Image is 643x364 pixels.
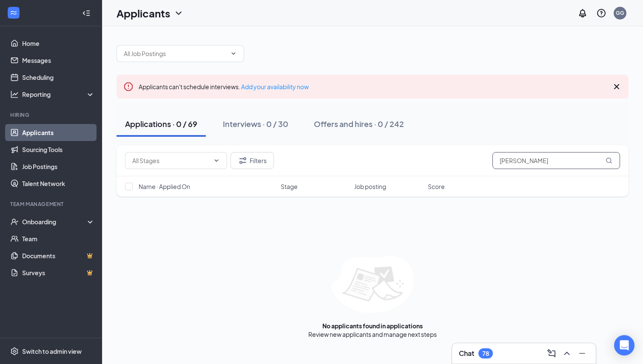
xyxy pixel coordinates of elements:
[322,322,423,330] div: No applicants found in applications
[22,124,95,141] a: Applicants
[22,264,95,281] a: SurveysCrown
[10,217,19,226] svg: UserCheck
[213,157,220,164] svg: ChevronDown
[578,8,588,18] svg: Notifications
[241,83,309,90] a: Add your availability now
[22,247,95,264] a: DocumentsCrown
[577,348,587,358] svg: Minimize
[562,348,572,358] svg: ChevronUp
[546,348,557,358] svg: ComposeMessage
[459,349,474,358] h3: Chat
[117,6,170,20] h1: Applicants
[314,119,404,129] div: Offers and hires · 0 / 242
[22,90,95,99] div: Reporting
[482,350,489,357] div: 78
[331,256,414,313] img: empty-state
[308,330,437,339] div: Review new applicants and manage next steps
[22,158,95,175] a: Job Postings
[139,83,309,90] span: Applicants can't schedule interviews.
[22,217,88,226] div: Onboarding
[10,90,19,99] svg: Analysis
[82,9,91,17] svg: Collapse
[428,182,445,191] span: Score
[354,182,386,191] span: Job posting
[139,182,190,191] span: Name · Applied On
[230,50,237,57] svg: ChevronDown
[10,347,19,356] svg: Settings
[10,111,93,119] div: Hiring
[22,175,95,192] a: Talent Network
[22,52,95,69] a: Messages
[614,335,634,356] div: Open Intercom Messenger
[238,155,248,166] svg: Filter
[616,9,624,17] div: GG
[612,82,622,92] svg: Cross
[174,8,184,18] svg: ChevronDown
[22,35,95,52] a: Home
[123,82,134,92] svg: Error
[281,182,298,191] span: Stage
[560,347,574,360] button: ChevronUp
[125,119,197,129] div: Applications · 0 / 69
[22,347,82,356] div: Switch to admin view
[606,157,612,164] svg: MagnifyingGlass
[22,141,95,158] a: Sourcing Tools
[223,119,288,129] div: Interviews · 0 / 30
[22,69,95,86] a: Scheduling
[132,156,210,165] input: All Stages
[596,8,606,18] svg: QuestionInfo
[230,152,274,169] button: Filter Filters
[124,49,227,58] input: All Job Postings
[545,347,558,360] button: ComposeMessage
[10,200,93,208] div: Team Management
[492,152,620,169] input: Search in applications
[22,230,95,247] a: Team
[575,347,589,360] button: Minimize
[9,8,18,17] svg: WorkstreamLogo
